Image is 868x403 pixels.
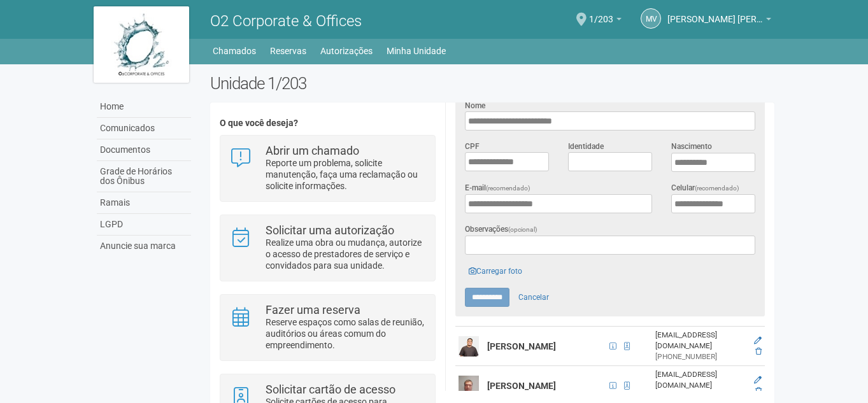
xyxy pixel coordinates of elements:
span: (recomendado) [486,185,530,192]
div: [EMAIL_ADDRESS][DOMAIN_NAME] [655,330,746,351]
div: [PHONE_NUMBER] [655,391,746,402]
a: Ramais [97,192,191,214]
label: Identidade [568,141,604,152]
a: Chamados [213,42,256,60]
a: Solicitar uma autorização Realize uma obra ou mudança, autorize o acesso de prestadores de serviç... [230,225,425,271]
p: Reserve espaços como salas de reunião, auditórios ou áreas comum do empreendimento. [266,316,425,351]
strong: Fazer uma reserva [266,303,360,316]
strong: [PERSON_NAME] [487,341,556,351]
strong: [PERSON_NAME] [487,381,556,391]
a: Editar membro [754,336,762,345]
span: (recomendado) [695,185,739,192]
a: Minha Unidade [387,42,446,60]
a: Excluir membro [755,386,762,395]
label: Nascimento [671,141,712,152]
a: 1/203 [589,16,622,26]
a: Documentos [97,139,191,161]
span: (opcional) [508,226,537,233]
label: E-mail [465,182,530,194]
span: O2 Corporate & Offices [210,12,362,30]
a: Reservas [270,42,306,60]
label: Celular [671,182,739,194]
img: user.png [459,336,479,357]
label: CPF [465,141,480,152]
p: Realize uma obra ou mudança, autorize o acesso de prestadores de serviço e convidados para sua un... [266,237,425,271]
strong: Solicitar cartão de acesso [266,383,395,396]
img: user.png [459,376,479,396]
div: [EMAIL_ADDRESS][DOMAIN_NAME] [655,369,746,391]
span: Marcus Vinicius da Silveira Costa [667,2,763,24]
a: Fazer uma reserva Reserve espaços como salas de reunião, auditórios ou áreas comum do empreendime... [230,304,425,351]
h4: O que você deseja? [220,118,436,128]
a: [PERSON_NAME] [PERSON_NAME] [667,16,771,26]
a: Abrir um chamado Reporte um problema, solicite manutenção, faça uma reclamação ou solicite inform... [230,145,425,192]
a: MV [641,8,661,29]
h2: Unidade 1/203 [210,74,775,93]
img: logo.jpg [94,6,189,83]
p: Reporte um problema, solicite manutenção, faça uma reclamação ou solicite informações. [266,157,425,192]
strong: Abrir um chamado [266,144,359,157]
a: Editar membro [754,376,762,385]
a: Excluir membro [755,347,762,356]
a: Grade de Horários dos Ônibus [97,161,191,192]
a: Home [97,96,191,118]
div: [PHONE_NUMBER] [655,351,746,362]
label: Observações [465,223,537,236]
a: LGPD [97,214,191,236]
label: Nome [465,100,485,111]
strong: Solicitar uma autorização [266,223,394,237]
a: Anuncie sua marca [97,236,191,257]
a: Autorizações [320,42,373,60]
a: Cancelar [511,288,556,307]
span: 1/203 [589,2,613,24]
a: Comunicados [97,118,191,139]
a: Carregar foto [465,264,526,278]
